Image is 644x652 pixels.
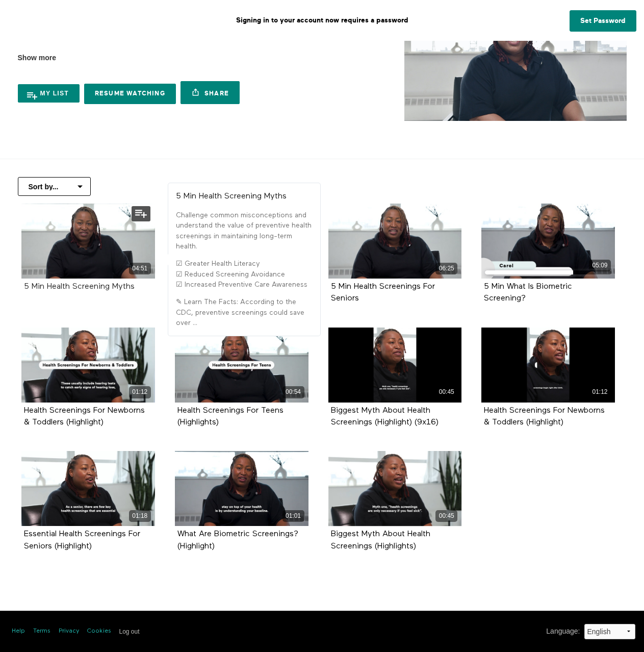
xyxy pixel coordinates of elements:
strong: Health Screenings For Teens (Highlights) [177,407,284,427]
a: Help [12,627,25,636]
a: Biggest Myth About Health Screenings (Highlights) 00:45 [328,451,462,526]
strong: Essential Health Screenings For Seniors (Highlight) [24,530,140,550]
span: Show more [18,53,56,63]
a: Share [181,81,240,104]
strong: Biggest Myth About Health Screenings (Highlight) (9x16) [331,407,439,427]
strong: 5 Min Health Screenings For Seniors [331,283,435,303]
a: Biggest Myth About Health Screenings (Highlight) (9x16) 00:45 [328,328,462,403]
div: 05:09 [589,260,611,271]
a: Terms [33,627,50,636]
a: Essential Health Screenings For Seniors (Highlight) 01:18 [21,451,155,526]
button: Add to my list [132,206,150,221]
a: Biggest Myth About Health Screenings (Highlight) (9x16) [331,407,439,426]
div: 01:12 [589,386,611,398]
p: ✎ Learn The Facts: According to the CDC, preventive screenings could save over ... [176,297,313,328]
strong: 5 Min Health Screening Myths [24,283,135,291]
a: Essential Health Screenings For Seniors (Highlight) [24,530,140,549]
div: 04:51 [129,263,151,274]
strong: 5 Min Health Screening Myths [176,192,287,200]
a: Health Screenings For Newborns & Toddlers (Highlight) [24,407,145,426]
strong: Health Screenings For Newborns & Toddlers (Highlight) [484,407,605,427]
a: 5 Min Health Screenings For Seniors 06:25 [328,204,462,279]
strong: What Are Biometric Screenings? (Highlight) [177,530,298,550]
a: Set Password [570,10,636,32]
a: What Are Biometric Screenings? (Highlight) [177,530,298,549]
div: 01:18 [129,510,151,522]
strong: Health Screenings For Newborns & Toddlers (Highlight) [24,407,145,427]
div: 00:54 [282,386,304,398]
div: 00:45 [435,386,457,398]
a: Resume Watching [84,84,176,104]
a: 5 Min Health Screening Myths [24,283,135,290]
a: Cookies [87,627,111,636]
div: 00:45 [435,510,457,522]
a: Health Screenings For Newborns & Toddlers (Highlight) 01:12 [481,328,615,403]
div: 01:01 [282,510,304,522]
label: Language : [546,626,580,637]
strong: Biggest Myth About Health Screenings (Highlights) [331,530,430,550]
a: Health Screenings For Teens (Highlights) [177,407,284,426]
a: Health Screenings For Teens (Highlights) 00:54 [175,328,308,403]
a: 5 Min What Is Biometric Screening? [484,283,572,302]
input: Log out [119,628,140,635]
div: 01:12 [129,386,151,398]
a: Health Screenings For Newborns & Toddlers (Highlight) [484,407,605,426]
a: 5 Min What Is Biometric Screening? 05:09 [481,204,615,279]
a: Health Screenings For Newborns & Toddlers (Highlight) 01:12 [21,328,155,403]
p: ☑ Greater Health Literacy ☑ Reduced Screening Avoidance ☑ Increased Preventive Care Awareness [176,259,313,290]
div: 06:25 [435,263,457,274]
strong: 5 Min What Is Biometric Screening? [484,283,572,303]
a: 5 Min Health Screenings For Seniors [331,283,435,302]
a: Privacy [59,627,79,636]
a: 5 Min Health Screening Myths 04:51 [21,204,155,279]
a: What Are Biometric Screenings? (Highlight) 01:01 [175,451,308,526]
p: Signing in to your account now requires a password [8,8,636,33]
p: Challenge common misconceptions and understand the value of preventive health screenings in maint... [176,210,313,252]
button: My list [18,84,80,103]
a: Biggest Myth About Health Screenings (Highlights) [331,530,430,549]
